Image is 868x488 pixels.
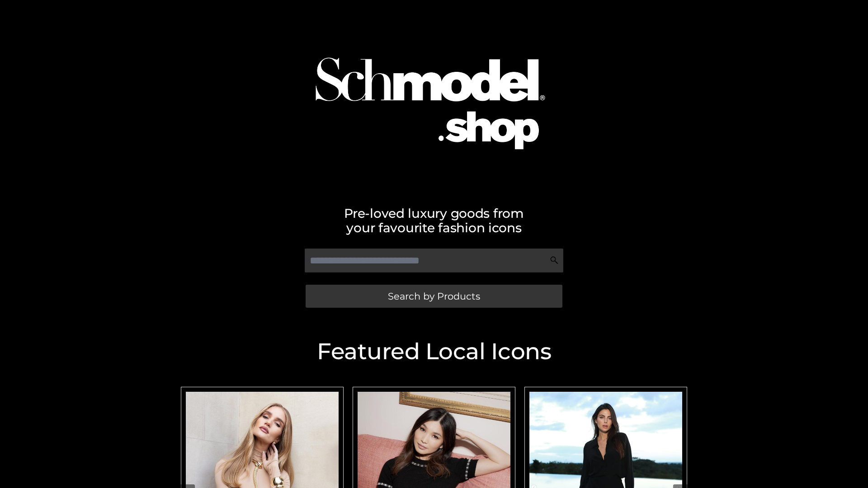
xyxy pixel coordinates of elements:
span: Search by Products [388,291,480,301]
img: Search Icon [550,256,559,265]
h2: Pre-loved luxury goods from your favourite fashion icons [176,206,692,235]
a: Search by Products [306,285,562,308]
h2: Featured Local Icons​ [176,340,692,363]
